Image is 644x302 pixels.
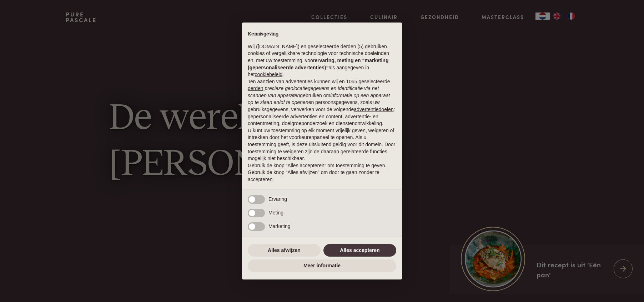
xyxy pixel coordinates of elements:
[255,71,282,77] a: cookiebeleid
[354,106,393,113] button: advertentiedoelen
[248,43,396,78] p: Wij ([DOMAIN_NAME]) en geselecteerde derden (5) gebruiken cookies of vergelijkbare technologie vo...
[248,162,396,183] p: Gebruik de knop “Alles accepteren” om toestemming te geven. Gebruik de knop “Alles afwijzen” om d...
[248,93,390,105] em: informatie op een apparaat op te slaan en/of te openen
[248,31,396,38] h2: Kennisgeving
[268,223,290,229] span: Marketing
[268,196,287,202] span: Ervaring
[268,210,283,216] span: Meting
[323,244,396,257] button: Alles accepteren
[248,244,321,257] button: Alles afwijzen
[248,85,379,98] em: precieze geolocatiegegevens en identificatie via het scannen van apparaten
[248,85,263,92] button: derden
[248,127,396,162] p: U kunt uw toestemming op elk moment vrijelijk geven, weigeren of intrekken door het voorkeurenpan...
[248,78,396,127] p: Ten aanzien van advertenties kunnen wij en 1055 geselecteerde gebruiken om en persoonsgegevens, z...
[248,259,396,272] button: Meer informatie
[248,58,388,70] strong: ervaring, meting en “marketing (gepersonaliseerde advertenties)”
